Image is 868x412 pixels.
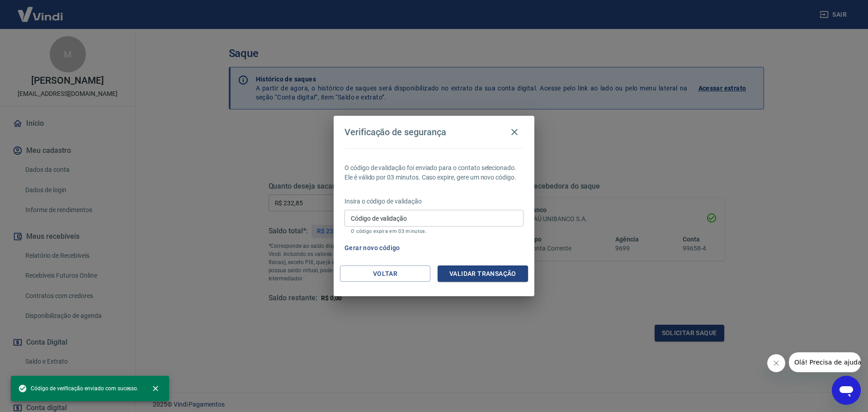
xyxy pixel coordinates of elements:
[438,265,528,282] button: Validar transação
[767,354,785,372] iframe: Fechar mensagem
[832,376,861,405] iframe: Botão para abrir a janela de mensagens
[5,6,76,14] span: Olá! Precisa de ajuda?
[344,197,524,206] p: Insira o código de validação
[344,127,446,137] h4: Verificação de segurança
[18,384,138,393] span: Código de verificação enviado com sucesso.
[351,228,517,234] p: O código expira em 03 minutos.
[344,163,524,182] p: O código de validação foi enviado para o contato selecionado. Ele é válido por 03 minutos. Caso e...
[341,240,404,256] button: Gerar novo código
[146,379,165,398] button: close
[340,265,430,282] button: Voltar
[789,352,861,372] iframe: Mensagem da empresa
